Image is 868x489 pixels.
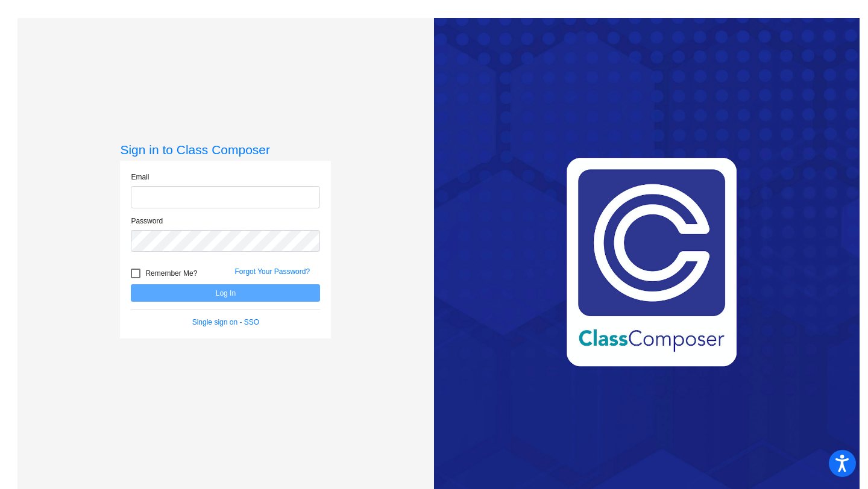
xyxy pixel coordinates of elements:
a: Forgot Your Password? [234,267,310,276]
a: Single sign on - SSO [192,318,259,326]
h3: Sign in to Class Composer [120,142,331,157]
span: Remember Me? [145,266,197,281]
label: Email [131,172,149,182]
button: Log In [131,284,320,302]
label: Password [131,216,163,226]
